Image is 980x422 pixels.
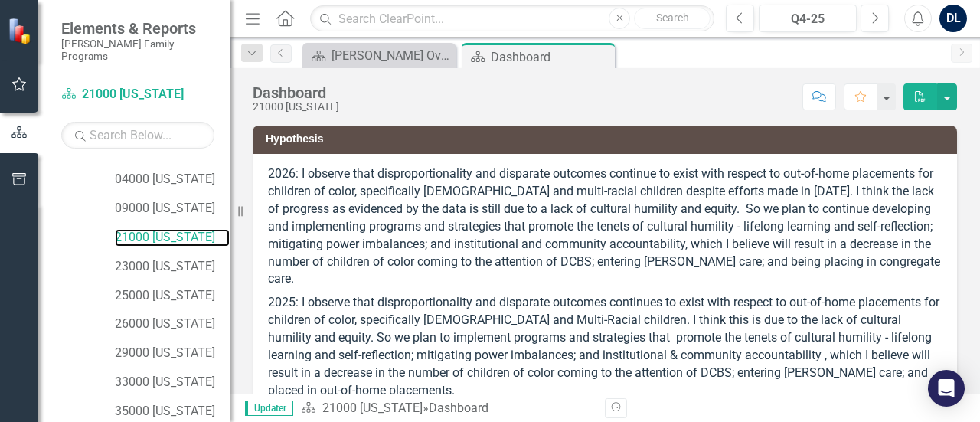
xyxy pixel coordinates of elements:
button: Search [634,8,710,29]
div: Dashboard [429,401,488,415]
p: 2025: I observe that disproportionality and disparate outcomes continues to exist with respect to... [268,291,942,399]
a: 29000 [US_STATE] [115,345,230,362]
a: 21000 [US_STATE] [115,229,230,247]
div: Q4-25 [764,10,851,28]
input: Search ClearPoint... [310,5,714,32]
button: DL [939,5,967,32]
a: 33000 [US_STATE] [115,374,230,391]
a: 23000 [US_STATE] [115,258,230,276]
img: ClearPoint Strategy [8,17,35,44]
span: Search [656,11,689,24]
a: 21000 [US_STATE] [322,401,423,415]
a: 09000 [US_STATE] [115,200,230,218]
div: Dashboard [491,47,611,67]
a: [PERSON_NAME] Overview [306,46,452,65]
span: Updater [245,401,293,416]
h3: Hypothesis [266,133,949,145]
a: 21000 [US_STATE] [61,86,214,103]
div: Dashboard [253,84,339,101]
div: [PERSON_NAME] Overview [332,46,452,65]
div: 21000 [US_STATE] [253,101,339,113]
div: Open Intercom Messenger [928,370,965,407]
a: 25000 [US_STATE] [115,287,230,305]
span: Elements & Reports [61,19,214,38]
small: [PERSON_NAME] Family Programs [61,38,214,63]
p: 2026: I observe that disproportionality and disparate outcomes continue to exist with respect to ... [268,165,942,291]
a: 35000 [US_STATE] [115,403,230,420]
input: Search Below... [61,122,214,149]
div: » [301,400,593,417]
a: 26000 [US_STATE] [115,316,230,333]
button: Q4-25 [759,5,857,32]
a: 04000 [US_STATE] [115,171,230,188]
